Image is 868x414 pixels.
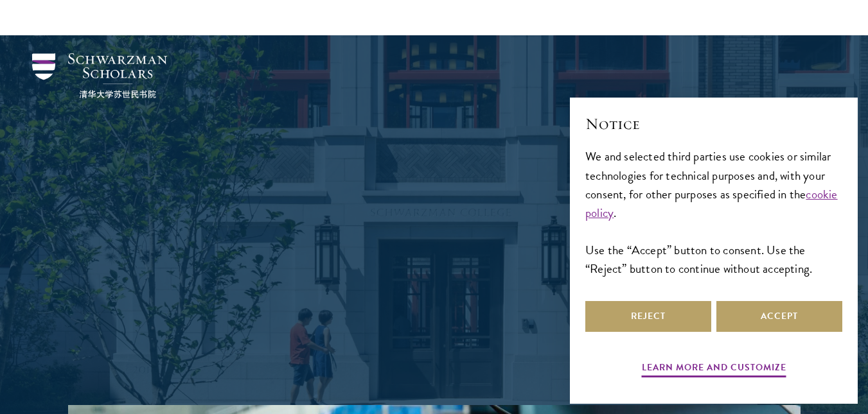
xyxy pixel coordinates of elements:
[32,53,167,98] img: Schwarzman Scholars
[716,301,842,332] button: Accept
[585,113,842,135] h2: Notice
[585,301,711,332] button: Reject
[642,359,786,379] button: Learn more and customize
[585,185,838,222] a: cookie policy
[585,147,842,277] div: We and selected third parties use cookies or similar technologies for technical purposes and, wit...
